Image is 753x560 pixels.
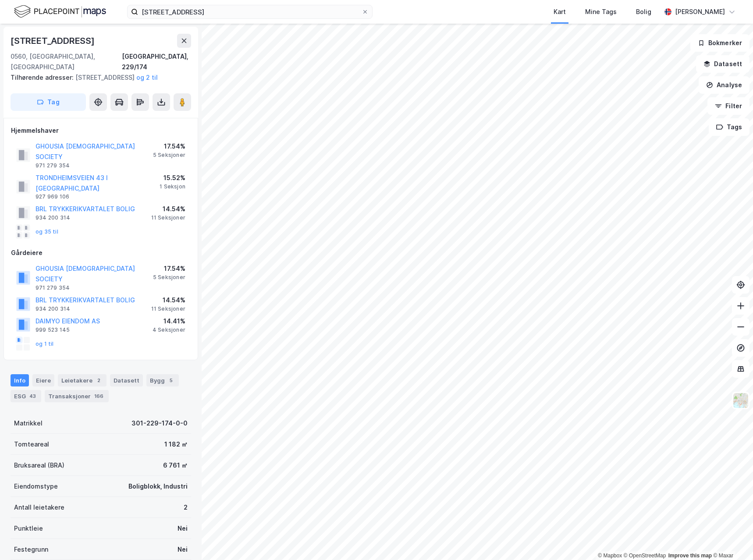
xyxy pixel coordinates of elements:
[11,51,122,72] div: 0560, [GEOGRAPHIC_DATA], [GEOGRAPHIC_DATA]
[151,305,185,312] div: 11 Seksjoner
[184,502,188,513] div: 2
[45,390,109,402] div: Transaksjoner
[164,439,188,450] div: 1 182 ㎡
[36,284,70,291] div: 971 279 354
[94,376,103,385] div: 2
[146,374,179,386] div: Bygg
[709,518,753,560] div: Kontrollprogram for chat
[151,295,185,305] div: 14.54%
[696,55,749,73] button: Datasett
[36,326,70,333] div: 999 523 145
[14,439,49,450] div: Tomteareal
[178,544,188,555] div: Nei
[58,374,107,386] div: Leietakere
[153,152,185,159] div: 5 Seksjoner
[668,553,712,559] a: Improve this map
[11,34,96,48] div: [STREET_ADDRESS]
[178,523,188,534] div: Nei
[128,481,188,492] div: Boligblokk, Industri
[153,326,185,333] div: 4 Seksjoner
[32,374,54,386] div: Eiere
[138,5,362,18] input: Søk på adresse, matrikkel, gårdeiere, leietakere eller personer
[36,214,70,221] div: 934 200 314
[153,316,185,326] div: 14.41%
[160,183,185,190] div: 1 Seksjon
[153,141,185,152] div: 17.54%
[160,173,185,183] div: 15.52%
[36,162,70,169] div: 971 279 354
[11,248,191,258] div: Gårdeiere
[153,274,185,281] div: 5 Seksjoner
[14,502,64,513] div: Antall leietakere
[11,374,29,386] div: Info
[709,118,749,136] button: Tags
[122,51,191,72] div: [GEOGRAPHIC_DATA], 229/174
[732,392,749,409] img: Z
[11,72,184,83] div: [STREET_ADDRESS]
[11,74,75,81] span: Tilhørende adresser:
[36,305,70,312] div: 934 200 314
[699,76,749,94] button: Analyse
[28,392,38,401] div: 43
[110,374,143,386] div: Datasett
[14,460,64,471] div: Bruksareal (BRA)
[131,418,188,429] div: 301-229-174-0-0
[14,418,43,429] div: Matrikkel
[585,7,617,17] div: Mine Tags
[636,7,651,17] div: Bolig
[14,523,43,534] div: Punktleie
[598,553,622,559] a: Mapbox
[709,518,753,560] iframe: Chat Widget
[624,553,666,559] a: OpenStreetMap
[11,390,41,402] div: ESG
[690,34,749,52] button: Bokmerker
[151,214,185,221] div: 11 Seksjoner
[554,7,566,17] div: Kart
[163,460,188,471] div: 6 761 ㎡
[14,481,58,492] div: Eiendomstype
[153,263,185,274] div: 17.54%
[36,193,69,200] div: 927 969 106
[167,376,175,385] div: 5
[11,93,86,111] button: Tag
[14,4,106,19] img: logo.f888ab2527a4732fd821a326f86c7f29.svg
[92,392,105,401] div: 166
[707,97,749,115] button: Filter
[151,204,185,214] div: 14.54%
[675,7,725,17] div: [PERSON_NAME]
[14,544,48,555] div: Festegrunn
[11,125,191,136] div: Hjemmelshaver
